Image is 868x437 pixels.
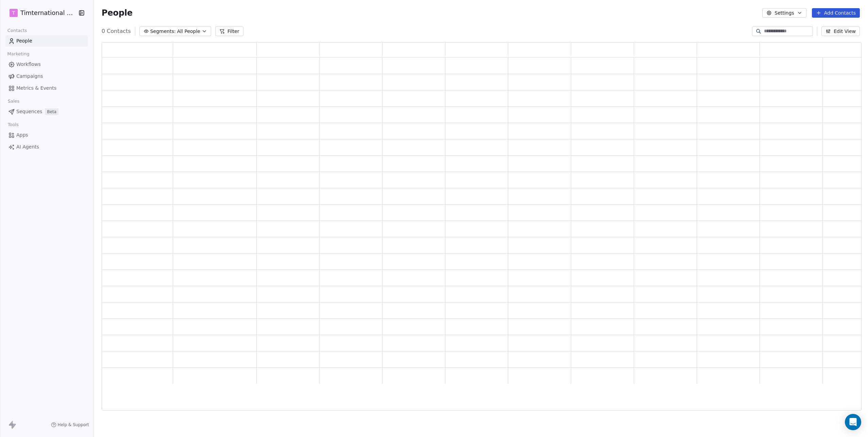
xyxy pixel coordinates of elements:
span: Sales [5,96,22,106]
a: Help & Support [51,422,89,427]
span: Contacts [4,25,30,36]
a: Metrics & Events [5,83,88,94]
span: T [12,10,15,16]
a: Campaigns [5,71,88,82]
span: Workflows [16,61,41,68]
a: People [5,35,88,47]
button: TTimternational B.V. [8,7,74,19]
button: Settings [762,8,806,18]
div: grid [102,57,862,411]
span: Marketing [4,49,32,59]
span: Segments: [150,28,176,35]
span: 0 Contacts [102,27,131,35]
a: AI Agents [5,141,88,153]
span: Metrics & Events [16,85,56,92]
span: Apps [16,132,28,139]
span: Campaigns [16,73,43,80]
span: Help & Support [58,422,89,427]
span: Beta [45,108,58,115]
span: Tools [5,120,21,130]
span: People [102,8,133,18]
button: Edit View [821,27,860,36]
span: Sequences [16,108,42,115]
span: People [16,37,32,45]
span: AI Agents [16,143,39,151]
a: Workflows [5,59,88,70]
button: Add Contacts [812,8,860,18]
button: Filter [215,27,243,36]
a: Apps [5,129,88,141]
a: SequencesBeta [5,106,88,117]
span: All People [177,28,200,35]
span: Timternational B.V. [20,8,76,17]
div: Open Intercom Messenger [845,414,861,430]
